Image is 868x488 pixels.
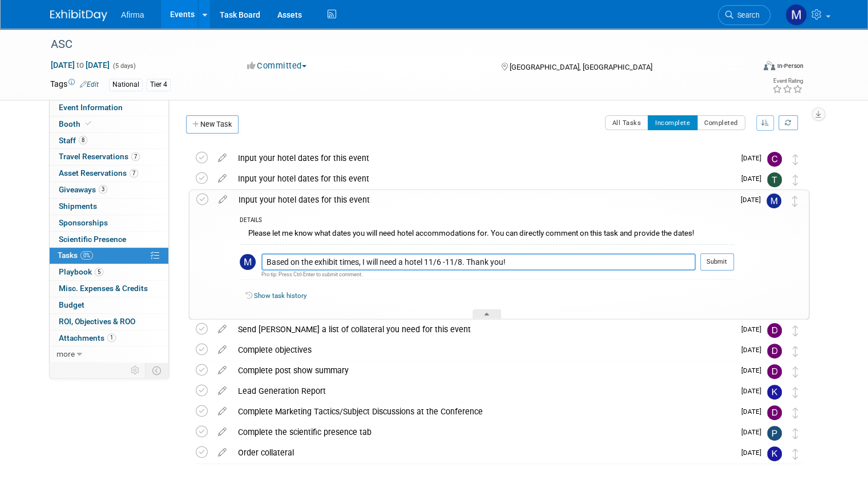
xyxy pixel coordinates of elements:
span: [DATE] [741,175,767,183]
span: Event Information [59,103,123,112]
img: Mira Couch [240,254,256,270]
span: [DATE] [DATE] [50,60,110,70]
button: All Tasks [605,115,649,130]
button: Completed [697,115,745,130]
span: Budget [59,300,84,309]
img: Corey Geurink [767,152,782,167]
img: Keirsten Davis [767,385,782,400]
span: Search [733,11,760,19]
span: Staff [59,136,87,145]
span: Misc. Expenses & Credits [59,284,148,293]
button: Committed [243,60,311,72]
button: Incomplete [648,115,697,130]
a: Show task history [254,292,306,300]
a: Event Information [50,100,168,116]
i: Move task [793,154,798,165]
i: Move task [792,196,798,207]
a: Misc. Expenses & Credits [50,281,168,297]
a: edit [213,195,233,205]
span: [GEOGRAPHIC_DATA], [GEOGRAPHIC_DATA] [510,63,652,71]
img: ExhibitDay [50,10,107,21]
a: Refresh [778,115,798,130]
img: Format-Inperson.png [764,61,775,70]
img: Drew Smalley [767,323,782,338]
a: Edit [80,80,99,88]
div: Event Rating [772,78,803,84]
td: Personalize Event Tab Strip [126,363,146,378]
span: 3 [99,185,107,193]
a: edit [212,447,232,458]
span: 5 [95,268,103,276]
a: New Task [186,115,239,134]
span: Booth [59,119,94,128]
div: Send [PERSON_NAME] a list of collateral you need for this event [232,320,734,339]
i: Move task [793,449,798,459]
div: Lead Generation Report [232,381,734,401]
span: [DATE] [741,449,767,457]
span: Playbook [59,267,103,276]
span: [DATE] [741,346,767,354]
i: Move task [793,325,798,336]
div: In-Person [777,62,804,70]
span: [DATE] [741,154,767,162]
i: Move task [793,428,798,439]
div: DETAILS [240,216,734,226]
span: [DATE] [741,366,767,374]
div: Complete post show summary [232,361,734,380]
span: 8 [79,136,87,144]
span: more [56,349,75,358]
a: edit [212,174,232,184]
div: Pro tip: Press Ctrl-Enter to submit comment. [261,271,696,278]
span: Afirma [121,10,144,19]
a: Asset Reservations7 [50,166,168,182]
span: (5 days) [112,62,136,70]
span: [DATE] [741,196,766,204]
div: Event Format [692,59,804,76]
a: edit [212,365,232,376]
a: Search [718,5,770,25]
div: Complete the scientific presence tab [232,422,734,442]
span: Giveaways [59,185,107,194]
a: edit [212,324,232,334]
a: Giveaways3 [50,182,168,198]
img: Praveen Kaushik [767,426,782,441]
a: ROI, Objectives & ROO [50,314,168,330]
div: ASC [47,34,740,55]
td: Tags [50,78,99,91]
div: Order collateral [232,443,734,462]
div: Input your hotel dates for this event [233,190,734,209]
a: edit [212,345,232,355]
img: Drew Smalley [767,364,782,379]
span: Asset Reservations [59,168,138,178]
a: Booth [50,116,168,132]
i: Move task [793,408,798,418]
div: Input your hotel dates for this event [232,148,734,168]
img: Taryn Lambrechts [767,172,782,187]
td: Toggle Event Tabs [146,363,169,378]
a: Tasks0% [50,248,168,264]
img: Drew Smalley [767,344,782,358]
i: Move task [793,346,798,357]
span: [DATE] [741,408,767,416]
div: Input your hotel dates for this event [232,169,734,188]
span: 7 [131,152,140,161]
a: edit [212,153,232,163]
img: Mira Couch [785,4,807,26]
div: National [109,79,143,91]
a: edit [212,386,232,396]
a: more [50,346,168,362]
span: Tasks [58,251,93,260]
a: Attachments1 [50,330,168,346]
span: 1 [107,333,116,342]
a: Sponsorships [50,215,168,231]
span: Scientific Presence [59,235,126,244]
span: [DATE] [741,325,767,333]
a: Shipments [50,199,168,215]
img: Mira Couch [766,193,781,208]
button: Submit [700,253,734,271]
a: Staff8 [50,133,168,149]
span: [DATE] [741,387,767,395]
div: Complete Marketing Tactics/Subject Discussions at the Conference [232,402,734,421]
span: ROI, Objectives & ROO [59,317,135,326]
img: Keirsten Davis [767,446,782,461]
